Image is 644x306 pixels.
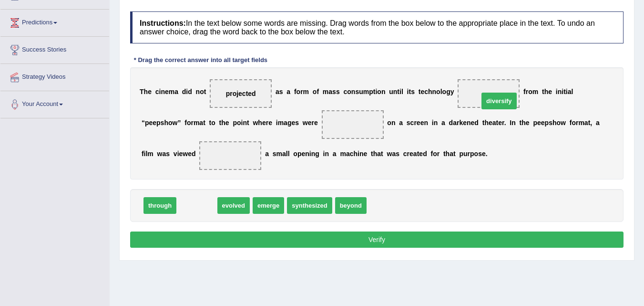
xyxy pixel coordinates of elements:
b: p [297,150,302,158]
b: t [419,88,421,95]
b: l [440,88,442,95]
b: a [265,150,269,158]
b: t [520,119,522,127]
span: evolved [217,197,250,214]
b: n [391,119,396,127]
b: e [165,88,169,95]
b: a [377,150,381,158]
b: r [266,119,268,127]
span: synthesized [287,197,332,214]
b: i [432,119,434,127]
b: i [407,88,409,95]
span: through [143,197,176,214]
b: a [199,119,203,127]
b: a [162,150,166,158]
b: e [471,119,475,127]
b: m [532,88,538,95]
span: beyond [335,197,367,214]
b: a [333,150,337,158]
b: T [140,88,144,95]
b: p [545,119,549,127]
a: Strategy Videos [0,64,109,88]
b: w [303,119,308,127]
b: i [566,88,568,95]
b: c [155,88,159,95]
b: p [459,150,463,158]
b: n [424,119,428,127]
b: r [468,150,470,158]
b: a [596,119,600,127]
b: f [430,150,433,158]
b: h [164,119,168,127]
b: m [169,88,174,95]
b: r [407,150,409,158]
b: r [312,119,314,127]
b: s [336,88,340,95]
b: a [174,88,178,95]
b: m [363,88,369,95]
b: r [457,119,459,127]
span: Drop target [199,141,261,170]
b: h [373,150,378,158]
b: i [144,150,146,158]
b: o [433,150,437,158]
b: i [375,88,377,95]
b: n [161,88,165,95]
b: o [237,119,241,127]
b: t [542,88,544,95]
b: e [308,119,312,127]
b: o [200,88,204,95]
b: t [443,150,446,158]
b: t [417,150,419,158]
b: w [387,150,392,158]
b: p [156,119,161,127]
a: Predictions [0,10,109,33]
b: e [153,119,156,127]
b: e [291,119,295,127]
b: e [188,150,192,158]
b: e [409,150,413,158]
b: a [282,150,286,158]
b: e [489,119,492,127]
b: m [303,88,309,95]
b: t [219,119,222,127]
b: n [467,119,471,127]
b: t [397,88,399,95]
b: n [434,119,438,127]
b: o [387,119,391,127]
b: h [144,88,148,95]
b: t [203,119,205,127]
b: t [588,119,591,127]
b: o [442,88,447,95]
b: g [315,150,319,158]
b: m [323,88,328,95]
a: Your Account [0,91,109,115]
b: e [148,88,152,95]
b: o [313,88,317,95]
b: m [147,150,153,158]
span: emerge [253,197,284,214]
b: o [211,119,215,127]
b: n [351,88,356,95]
b: . [504,119,506,127]
b: h [544,88,549,95]
b: m [276,150,282,158]
b: a [413,150,417,158]
b: d [423,150,427,158]
b: d [192,150,196,158]
b: r [437,150,440,158]
b: e [541,119,545,127]
b: n [196,88,200,95]
span: Drop target [210,79,272,108]
b: e [149,119,153,127]
b: w [157,150,163,158]
b: h [221,119,225,127]
b: e [420,88,424,95]
b: n [311,150,316,158]
b: w [183,150,188,158]
b: t [373,88,376,95]
b: i [399,88,401,95]
b: t [204,88,206,95]
b: n [558,88,562,95]
b: s [478,150,482,158]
